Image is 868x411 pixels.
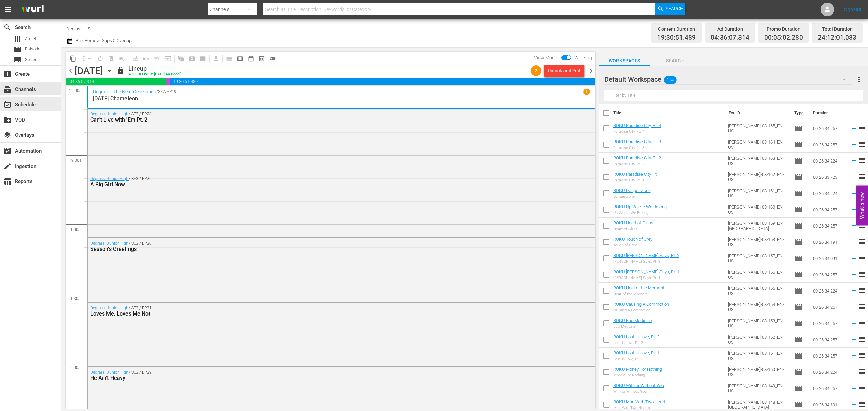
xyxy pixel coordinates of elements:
[810,364,848,380] td: 00:26:34.224
[810,315,848,331] td: 00:26:34.257
[650,57,701,65] span: Search
[725,364,791,380] td: [PERSON_NAME]-08-150_EN-US
[858,286,866,295] span: reorder
[850,141,858,148] svg: Add to Schedule
[858,140,866,148] span: reorder
[725,315,791,331] td: [PERSON_NAME]-08-153_EN-US
[14,45,22,53] span: Episode
[90,306,129,310] a: Degrassi Junior High
[166,78,170,85] span: 00:05:02.280
[248,55,254,62] span: date_range_outlined
[858,303,866,311] span: reorder
[90,246,554,252] div: Season's Greetings
[14,35,22,43] span: Asset
[794,336,803,344] span: Episode
[14,56,22,64] span: Series
[850,255,858,262] svg: Add to Schedule
[531,68,541,73] span: 2
[587,67,595,75] span: chevron_right
[613,350,659,355] a: ROKU Lost in Love, Pt. 1
[613,146,661,150] div: Paradise City, Pt. 3
[245,53,256,64] span: Month Calendar View
[604,70,853,89] div: Default Workspace
[197,53,208,64] span: Create Series Block
[810,120,848,136] td: 00:26:34.257
[810,331,848,348] td: 00:26:34.257
[90,310,554,317] div: Loves Me, Loves Me Not
[794,384,803,392] span: Episode
[613,172,661,177] a: ROKU Paradise City, Pt. 1
[90,370,129,375] a: Degrassi Junior High
[613,406,668,410] div: Man With Two Hearts
[725,218,791,234] td: [PERSON_NAME]-08-159_EN-[GEOGRAPHIC_DATA]
[725,185,791,201] td: [PERSON_NAME]-08-161_EN-US
[850,157,858,165] svg: Add to Schedule
[725,120,791,136] td: [PERSON_NAME]-08-165_EN-US
[66,78,166,85] span: 04:36:07.314
[3,177,12,186] span: Reports
[858,124,866,132] span: reorder
[585,89,588,94] p: 1
[613,318,652,323] a: ROKU Bad Medicine
[90,241,554,252] div: / SE3 / EP30:
[613,373,662,377] div: Money For Nothing
[173,52,186,65] span: Refresh All Search Blocks
[818,34,856,42] span: 24:12:01.083
[810,169,848,185] td: 00:26:33.723
[3,147,12,155] span: Automation
[855,71,863,87] button: more_vert
[794,222,803,230] span: Episode
[810,201,848,218] td: 00:26:34.257
[858,351,866,360] span: reorder
[794,140,803,149] span: Episode
[810,234,848,250] td: 00:26:34.191
[858,156,866,165] span: reorder
[850,238,858,246] svg: Add to Schedule
[3,116,12,124] span: VOD
[858,400,866,408] span: reorder
[794,205,803,214] span: Episode
[850,385,858,392] svg: Add to Schedule
[764,24,803,34] div: Promo Duration
[810,283,848,299] td: 00:26:34.224
[128,65,182,72] div: Lineup
[810,153,848,169] td: 00:26:34.224
[90,176,129,181] a: Degrassi Junior High
[235,53,245,64] span: Week Calendar View
[790,104,809,123] th: Type
[850,368,858,376] svg: Add to Schedule
[858,335,866,343] span: reorder
[858,368,866,376] span: reorder
[657,24,696,34] div: Content Duration
[725,348,791,364] td: [PERSON_NAME]-08-151_EN-US
[850,336,858,343] svg: Add to Schedule
[158,89,167,94] p: SE2 /
[818,24,856,34] div: Total Duration
[256,53,267,64] span: View Backup
[613,383,664,388] a: ROKU With or Without You
[599,57,650,65] span: Workspaces
[850,287,858,295] svg: Add to Schedule
[613,178,661,182] div: Paradise City, Pt. 1
[90,176,554,188] div: / SE3 / EP29:
[269,55,276,62] span: toggle_off
[613,334,659,339] a: ROKU Lost in Love, Pt. 2
[258,55,265,62] span: preview_outlined
[613,259,679,264] div: [PERSON_NAME] Says, Pt. 2
[725,104,790,123] th: Ext. ID
[858,254,866,262] span: reorder
[613,211,667,215] div: Up Where We Belong
[613,243,652,247] div: Touch of Grey
[856,186,868,226] button: Open Feedback Widget
[613,220,653,225] a: ROKU Heart of Glass
[711,24,749,34] div: Ad Duration
[711,34,749,42] span: 04:36:07.314
[548,65,581,77] div: Unlock and Edit
[725,380,791,396] td: [PERSON_NAME]-08-149_EN-US
[725,283,791,299] td: [PERSON_NAME]-08-155_EN-US
[850,303,858,311] svg: Add to Schedule
[664,73,676,87] span: 114
[613,188,651,193] a: ROKU Danger Zone
[725,136,791,153] td: [PERSON_NAME]-08-164_EN-US
[794,173,803,181] span: movie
